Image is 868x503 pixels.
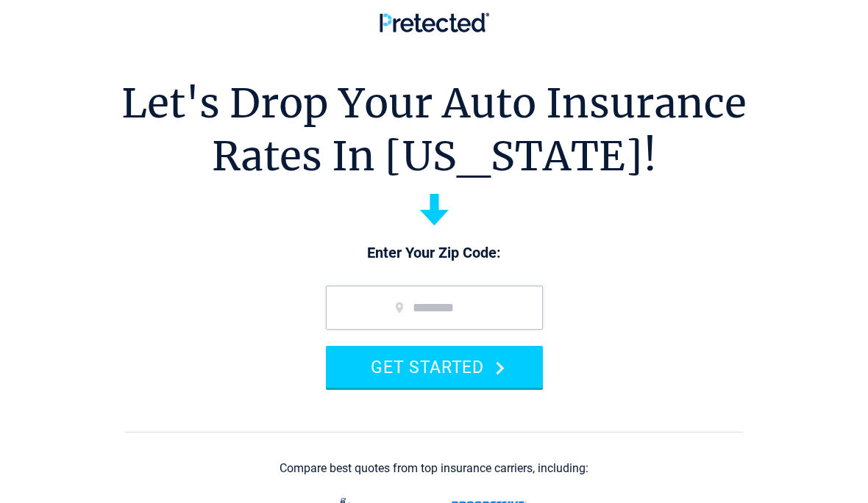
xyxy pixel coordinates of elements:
[326,286,543,330] input: zip code
[380,12,489,32] img: Pretected Logo
[326,346,543,388] button: GET STARTED
[311,243,558,264] p: Enter Your Zip Code:
[121,77,747,183] h1: Let's Drop Your Auto Insurance Rates In [US_STATE]!
[280,462,588,475] div: Compare best quotes from top insurance carriers, including:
